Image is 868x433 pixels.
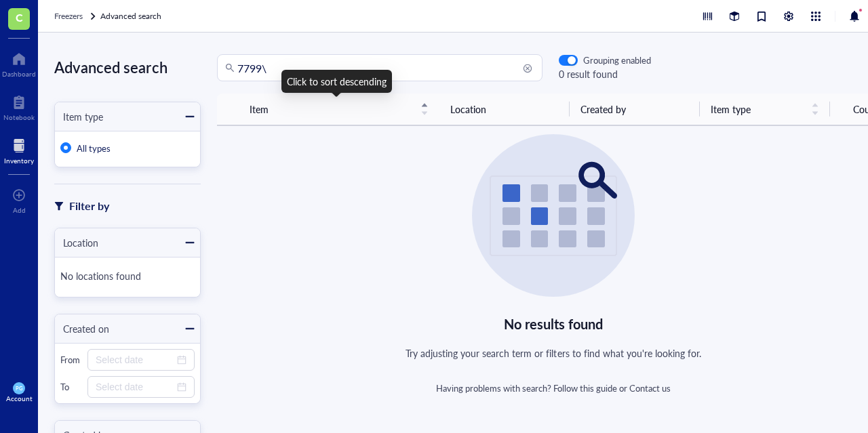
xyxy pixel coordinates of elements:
[700,94,830,125] th: Item type
[60,263,195,291] div: No locations found
[60,381,82,393] div: To
[3,113,35,121] div: Notebook
[583,54,651,66] div: Grouping enabled
[13,206,26,214] div: Add
[54,54,201,80] div: Advanced search
[6,394,33,403] div: Account
[3,91,35,121] a: Notebook
[54,10,83,22] span: Freezers
[553,382,617,394] a: Follow this guide
[16,9,23,26] span: C
[406,346,701,360] div: Try adjusting your search term or filters to find what you're looking for.
[55,235,98,250] div: Location
[439,94,570,125] th: Location
[281,70,392,93] div: Click to sort descending
[2,70,36,78] div: Dashboard
[559,66,651,81] div: 0 result found
[96,352,174,367] input: Select date
[570,94,700,125] th: Created by
[472,134,635,297] img: Empty state
[60,354,82,366] div: From
[711,102,803,117] span: Item type
[69,197,109,215] div: Filter by
[100,9,164,23] a: Advanced search
[436,382,671,394] div: Having problems with search? or
[504,313,604,335] div: No results found
[4,157,34,165] div: Inventory
[16,385,22,391] span: PG
[239,94,439,125] th: Item
[629,382,671,394] a: Contact us
[55,109,103,124] div: Item type
[55,321,109,336] div: Created on
[54,9,98,23] a: Freezers
[250,102,412,117] span: Item
[96,379,174,394] input: Select date
[2,48,36,78] a: Dashboard
[4,135,34,165] a: Inventory
[77,142,111,154] span: All types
